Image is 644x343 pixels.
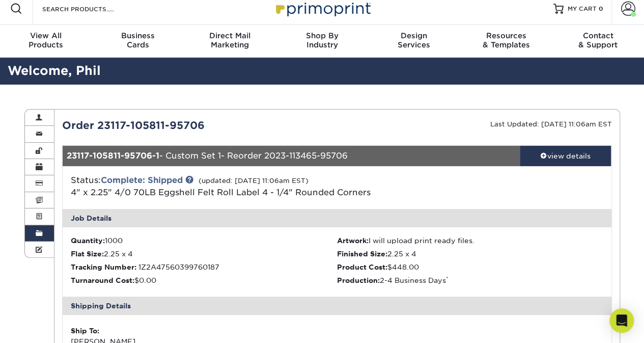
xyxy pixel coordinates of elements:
[337,276,380,284] strong: Production:
[71,235,337,246] li: 1000
[101,175,183,185] a: Complete: Shipped
[71,236,105,245] strong: Quantity:
[41,3,141,15] input: SEARCH PRODUCTS.....
[63,146,520,166] div: - Custom Set 1- Reorder 2023-113465-95706
[67,151,159,161] strong: 23117-105811-95706-1
[71,327,99,335] strong: Ship To:
[520,151,611,161] div: view details
[552,31,644,40] span: Contact
[552,25,644,58] a: Contact& Support
[276,31,368,49] div: Industry
[368,25,460,58] a: DesignServices
[460,31,552,49] div: & Templates
[71,250,104,258] strong: Flat Size:
[63,174,428,199] div: Status:
[92,31,184,40] span: Business
[71,188,371,197] span: 4" x 2.25" 4/0 70LB Eggshell Felt Roll Label 4 - 1/4" Rounded Corners
[337,250,387,258] strong: Finished Size:
[184,25,276,58] a: Direct MailMarketing
[460,31,552,40] span: Resources
[568,5,597,13] span: MY CART
[337,263,387,271] strong: Product Cost:
[276,25,368,58] a: Shop ByIndustry
[71,249,337,259] li: 2.25 x 4
[337,275,603,285] li: 2-4 Business Days
[71,275,337,285] li: $0.00
[71,276,134,284] strong: Turnaround Cost:
[552,31,644,49] div: & Support
[92,25,184,58] a: BusinessCards
[63,209,611,227] div: Job Details
[184,31,276,40] span: Direct Mail
[92,31,184,49] div: Cards
[337,262,603,272] li: $448.00
[276,31,368,40] span: Shop By
[609,308,634,333] div: Open Intercom Messenger
[199,177,309,184] small: (updated: [DATE] 11:06am EST)
[368,31,460,49] div: Services
[54,118,337,133] div: Order 23117-105811-95706
[599,5,603,12] span: 0
[71,263,136,271] strong: Tracking Number:
[460,25,552,58] a: Resources& Templates
[368,31,460,40] span: Design
[490,120,612,128] small: Last Updated: [DATE] 11:06am EST
[337,249,603,259] li: 2.25 x 4
[520,146,611,166] a: view details
[138,263,219,271] span: 1Z2A47560399760187
[184,31,276,49] div: Marketing
[337,235,603,246] li: I will upload print ready files.
[63,297,611,315] div: Shipping Details
[337,236,369,245] strong: Artwork:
